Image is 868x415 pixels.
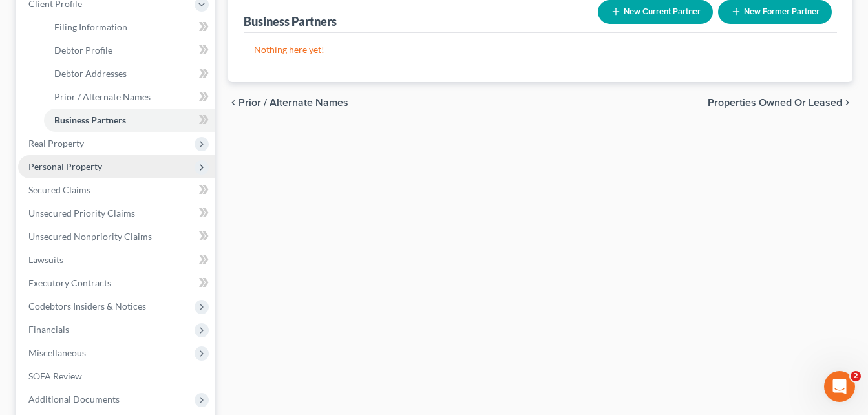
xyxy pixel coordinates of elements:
span: Prior / Alternate Names [238,98,348,108]
span: Codebtors Insiders & Notices [28,301,146,312]
span: Debtor Profile [54,45,112,56]
a: Business Partners [44,109,215,132]
a: Secured Claims [18,178,215,202]
span: Unsecured Priority Claims [28,207,135,218]
span: Real Property [28,138,84,149]
div: Business Partners [244,14,337,29]
iframe: Intercom live chat [824,371,855,402]
span: Prior / Alternate Names [54,91,151,102]
a: SOFA Review [18,365,215,388]
button: chevron_left Prior / Alternate Names [228,98,348,108]
span: Financials [28,324,69,335]
button: Properties Owned or Leased chevron_right [708,98,852,108]
span: Filing Information [54,21,127,32]
span: Executory Contracts [28,277,111,288]
span: Business Partners [54,114,126,125]
span: Miscellaneous [28,347,86,358]
span: Debtor Addresses [54,68,127,79]
span: Secured Claims [28,184,90,195]
span: Lawsuits [28,254,63,265]
p: Nothing here yet! [254,43,827,56]
span: Additional Documents [28,394,120,405]
a: Executory Contracts [18,271,215,295]
a: Filing Information [44,16,215,39]
span: Personal Property [28,161,102,172]
span: 2 [851,371,861,381]
a: Lawsuits [18,248,215,271]
span: SOFA Review [28,370,82,381]
i: chevron_right [842,98,852,108]
a: Debtor Addresses [44,62,215,85]
a: Unsecured Priority Claims [18,202,215,225]
span: Unsecured Nonpriority Claims [28,231,152,242]
a: Debtor Profile [44,39,215,62]
span: Properties Owned or Leased [708,98,842,108]
a: Unsecured Nonpriority Claims [18,225,215,248]
i: chevron_left [228,98,238,108]
a: Prior / Alternate Names [44,85,215,109]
